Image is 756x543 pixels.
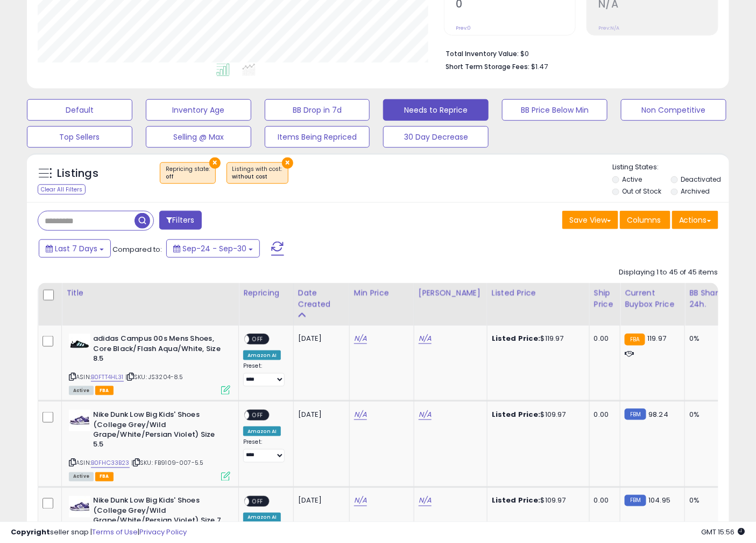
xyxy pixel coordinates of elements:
a: Terms of Use [92,527,138,537]
span: OFF [249,497,266,506]
div: [DATE] [298,334,341,343]
span: Sep-24 - Sep-30 [182,243,246,254]
p: Listing States: [612,162,729,173]
button: Inventory Age [146,99,251,121]
b: Nike Dunk Low Big Kids' Shoes (College Grey/Wild Grape/White/Persian Violet) Size 7 [93,496,224,529]
button: × [209,157,221,169]
div: Displaying 1 to 45 of 45 items [619,267,718,278]
button: Needs to Reprice [383,99,489,121]
button: Sep-24 - Sep-30 [166,239,260,258]
div: Date Created [298,287,345,310]
b: adidas Campus 00s Mens Shoes, Core Black/Flash Aqua/White, Size 8.5 [93,334,224,367]
span: FBA [95,386,114,395]
div: Title [66,287,234,299]
b: Total Inventory Value: [446,49,519,58]
img: 31AAUnL9R1L._SL40_.jpg [69,410,90,431]
b: Nike Dunk Low Big Kids' Shoes (College Grey/Wild Grape/White/Persian Violet) Size 5.5 [93,410,224,452]
small: FBM [625,495,646,506]
div: 0.00 [594,410,612,420]
small: FBM [625,409,646,420]
b: Listed Price: [492,333,541,343]
button: BB Drop in 7d [265,99,370,121]
label: Active [623,175,642,184]
span: Repricing state : [166,165,210,181]
small: Prev: 0 [456,25,471,31]
small: Prev: N/A [598,25,619,31]
span: FBA [95,472,114,482]
span: All listings currently available for purchase on Amazon [69,386,94,395]
div: Current Buybox Price [625,287,680,310]
button: Actions [672,211,718,229]
button: Top Sellers [27,126,132,148]
div: $109.97 [492,410,581,420]
div: ASIN: [69,334,230,394]
span: 119.97 [648,333,667,343]
span: | SKU: FB9109-007-5.5 [131,459,204,468]
div: Min Price [354,287,409,299]
div: Preset: [243,362,285,387]
div: $109.97 [492,496,581,506]
button: Save View [562,211,618,229]
span: Last 7 Days [55,243,97,254]
label: Archived [681,187,710,196]
a: N/A [419,333,432,344]
div: [DATE] [298,410,341,420]
div: 0.00 [594,496,612,506]
h5: Listings [57,166,98,181]
div: Preset: [243,439,285,463]
button: Columns [620,211,670,229]
a: N/A [354,409,367,420]
div: Ship Price [594,287,616,310]
div: 0% [689,496,725,506]
span: All listings currently available for purchase on Amazon [69,472,94,482]
div: 0% [689,334,725,343]
b: Listed Price: [492,496,541,506]
button: Default [27,99,132,121]
div: Repricing [243,287,289,299]
span: 2025-10-8 15:56 GMT [702,527,745,537]
span: Columns [627,215,661,225]
a: Privacy Policy [139,527,187,537]
span: $1.47 [531,61,548,72]
label: Deactivated [681,175,722,184]
button: Non Competitive [621,99,726,121]
span: 98.24 [649,409,669,420]
span: 104.95 [649,496,671,506]
div: Clear All Filters [38,184,86,195]
button: × [282,157,293,169]
span: Listings with cost : [232,165,282,181]
img: 31AAUnL9R1L._SL40_.jpg [69,496,90,518]
div: BB Share 24h. [689,287,729,310]
div: off [166,173,210,181]
b: Short Term Storage Fees: [446,62,529,71]
a: N/A [354,496,367,506]
div: 0% [689,410,725,420]
button: Last 7 Days [39,239,111,258]
div: Amazon AI [243,427,281,436]
button: Items Being Repriced [265,126,370,148]
div: [PERSON_NAME] [419,287,483,299]
button: Filters [159,211,201,230]
a: N/A [354,333,367,344]
div: Amazon AI [243,350,281,360]
div: without cost [232,173,282,181]
button: Selling @ Max [146,126,251,148]
a: B0FTT4HL31 [91,373,124,382]
small: FBA [625,334,645,346]
strong: Copyright [11,527,50,537]
span: OFF [249,335,266,344]
label: Out of Stock [623,187,662,196]
div: Listed Price [492,287,585,299]
button: 30 Day Decrease [383,126,489,148]
img: 31m9orYQPlL._SL40_.jpg [69,334,90,349]
a: N/A [419,409,432,420]
span: OFF [249,411,266,420]
button: BB Price Below Min [502,99,607,121]
a: B0FHC33B23 [91,459,130,468]
div: [DATE] [298,496,341,506]
div: $119.97 [492,334,581,343]
span: | SKU: JS3204-8.5 [125,373,183,381]
div: ASIN: [69,410,230,480]
a: N/A [419,496,432,506]
div: 0.00 [594,334,612,343]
